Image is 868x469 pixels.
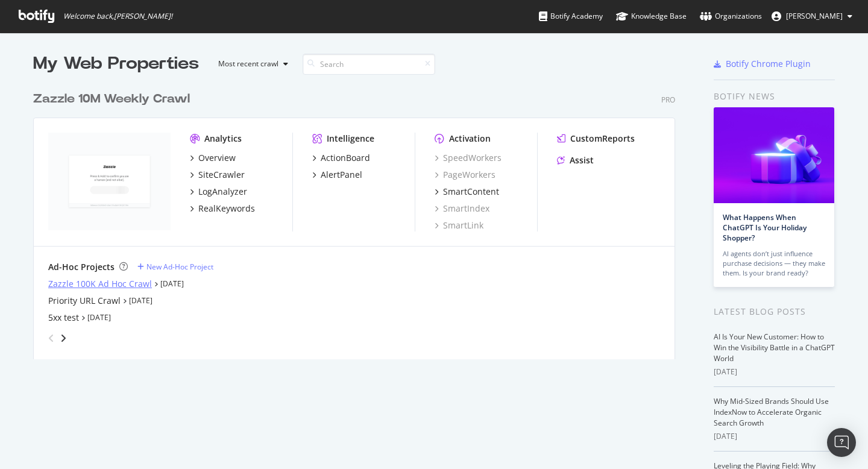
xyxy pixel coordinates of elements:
button: Most recent crawl [209,54,293,74]
div: Analytics [204,133,242,145]
a: Zazzle 100K Ad Hoc Crawl [48,278,152,290]
div: [DATE] [714,431,835,442]
a: ActionBoard [312,152,370,164]
a: SiteCrawler [190,169,245,181]
div: Overview [198,152,236,164]
div: Zazzle 10M Weekly Crawl [33,90,190,108]
div: Most recent crawl [218,60,278,68]
a: CustomReports [557,133,635,145]
div: Organizations [700,10,762,22]
a: [DATE] [87,312,111,323]
a: Overview [190,152,236,164]
a: AlertPanel [312,169,362,181]
div: Intelligence [327,133,374,145]
a: SmartLink [435,219,483,231]
a: Botify Chrome Plugin [714,58,811,70]
div: Activation [449,133,491,145]
div: [DATE] [714,367,835,377]
div: Ad-Hoc Projects [48,261,115,273]
div: Botify Academy [539,10,603,22]
a: 5xx test [48,312,79,324]
a: What Happens When ChatGPT Is Your Holiday Shopper? [723,212,807,243]
img: What Happens When ChatGPT Is Your Holiday Shopper? [714,107,834,203]
div: SiteCrawler [198,169,245,181]
a: Priority URL Crawl [48,295,121,307]
span: Welcome back, [PERSON_NAME] ! [63,11,172,21]
div: My Web Properties [33,52,199,76]
div: Open Intercom Messenger [827,428,856,457]
a: Why Mid-Sized Brands Should Use IndexNow to Accelerate Organic Search Growth [714,396,829,428]
a: AI Is Your New Customer: How to Win the Visibility Battle in a ChatGPT World [714,332,835,364]
div: angle-right [59,332,68,344]
div: Assist [570,154,594,166]
div: LogAnalyzer [198,186,247,198]
a: [DATE] [160,279,184,289]
div: Latest Blog Posts [714,305,835,318]
input: Search [303,54,435,75]
div: CustomReports [570,133,635,145]
div: RealKeywords [198,203,255,215]
div: Botify Chrome Plugin [726,58,811,70]
button: [PERSON_NAME] [762,7,862,26]
a: Zazzle 10M Weekly Crawl [33,90,195,108]
a: [DATE] [129,295,153,306]
div: ActionBoard [321,152,370,164]
div: SmartContent [443,186,499,198]
div: grid [33,76,685,359]
div: Botify news [714,90,835,103]
a: PageWorkers [435,169,495,181]
a: SpeedWorkers [435,152,502,164]
div: New Ad-Hoc Project [146,262,213,272]
div: AlertPanel [321,169,362,181]
div: AI agents don’t just influence purchase decisions — they make them. Is your brand ready? [723,249,825,278]
img: zazzle.com [48,133,171,230]
a: LogAnalyzer [190,186,247,198]
a: SmartContent [435,186,499,198]
div: angle-left [43,329,59,348]
a: SmartIndex [435,203,489,215]
div: Pro [661,95,675,105]
a: Assist [557,154,594,166]
div: Knowledge Base [616,10,687,22]
span: Colin Ma [786,11,843,21]
a: RealKeywords [190,203,255,215]
a: New Ad-Hoc Project [137,262,213,272]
